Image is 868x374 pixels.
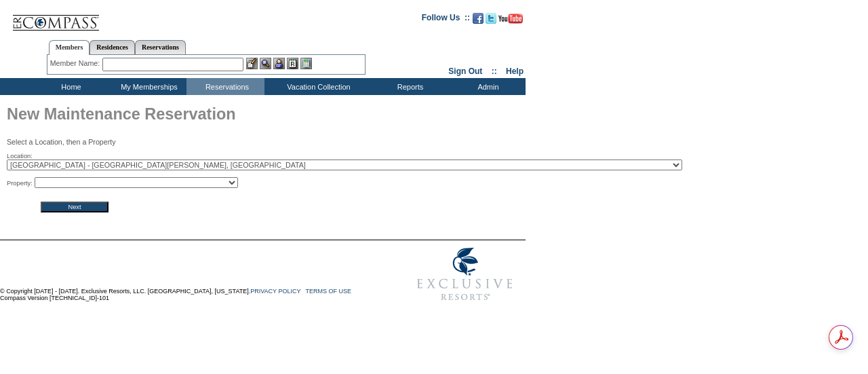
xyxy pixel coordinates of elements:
p: Select a Location, then a Property [7,138,526,146]
td: Follow Us :: [422,12,470,28]
span: :: [492,67,497,76]
td: Admin [448,78,526,95]
img: Subscribe to our YouTube Channel [498,14,523,24]
a: Help [506,67,524,76]
a: TERMS OF USE [306,288,352,295]
div: Member Name: [50,58,102,69]
td: My Memberships [108,78,186,95]
img: Reservations [287,58,298,69]
td: Home [31,78,108,95]
img: View [260,58,271,69]
a: Sign Out [448,67,482,76]
span: Property: [7,179,33,187]
h1: New Maintenance Reservation [7,102,526,130]
a: Reservations [135,40,186,54]
img: Compass Home [12,3,100,31]
a: Become our fan on Facebook [473,17,484,25]
td: Reports [370,78,448,95]
span: Location: [7,152,33,160]
a: Subscribe to our YouTube Channel [498,17,523,25]
a: Residences [90,40,135,54]
img: b_edit.gif [246,58,258,69]
input: Next [41,202,108,212]
img: b_calculator.gif [300,58,312,69]
img: Impersonate [273,58,285,69]
td: Vacation Collection [264,78,370,95]
img: Follow us on Twitter [486,13,496,24]
a: Follow us on Twitter [486,17,496,25]
img: Exclusive Resorts [404,240,526,308]
td: Reservations [186,78,264,95]
img: Become our fan on Facebook [473,13,484,24]
a: Members [49,40,90,55]
a: PRIVACY POLICY [250,288,300,295]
